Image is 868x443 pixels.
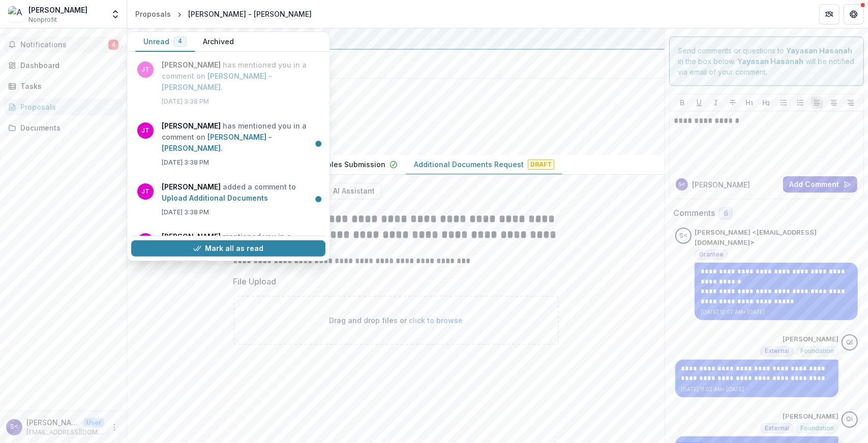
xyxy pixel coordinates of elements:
p: [EMAIL_ADDRESS][DOMAIN_NAME] [26,428,104,437]
h2: Comments [673,208,715,218]
span: Notifications [20,41,108,49]
button: Mark all as read [131,240,325,257]
button: Underline [693,97,705,109]
strong: Yayasan Hasanah [737,57,803,66]
p: File Upload [233,275,277,288]
button: Bold [676,97,689,109]
span: Grantee [699,251,724,258]
div: Proposals [135,9,171,19]
div: Documents [20,122,114,133]
button: More [108,421,121,433]
div: Samihah Ibrahim <abrahamventure23@gmail.com> [10,424,18,430]
div: [PERSON_NAME] [28,5,87,15]
div: Dashboard [20,60,114,71]
p: [DATE] 11:02 AM • [DATE] [681,386,832,393]
p: has mentioned you in a comment on . [162,120,319,154]
img: Abraham Venture [8,6,24,22]
button: Italicize [710,97,722,109]
button: Open entity switcher [108,4,123,24]
p: has mentioned you in a comment on . [162,59,319,93]
div: [PERSON_NAME] - [PERSON_NAME] [188,9,312,19]
a: Proposals [4,99,123,115]
p: mentioned you in a comment to [162,231,319,254]
nav: breadcrumb [131,7,316,21]
a: [PERSON_NAME] - [PERSON_NAME] [162,133,272,152]
a: Upload Additional Documents [162,194,268,202]
p: [PERSON_NAME] [692,179,750,190]
span: External [765,347,789,355]
h2: [PERSON_NAME] - [PERSON_NAME] [135,87,640,99]
p: [PERSON_NAME] <[EMAIL_ADDRESS][DOMAIN_NAME]> [695,228,858,247]
a: Documents [4,119,123,136]
button: AI Assistant [315,183,382,199]
button: Add Comment [783,176,857,193]
button: Bullet List [777,97,790,109]
p: Drag and drop files or [329,315,463,326]
p: added a comment to [162,181,319,204]
div: Tasks [20,81,114,91]
a: Proposals [131,7,175,21]
a: Dashboard [4,57,123,74]
p: [DATE] 12:07 AM • [DATE] [701,308,852,316]
button: Get Help [844,4,864,24]
button: Heading 1 [743,97,756,109]
span: 4 [178,38,182,45]
div: Qistina Izahan [847,416,853,423]
a: [PERSON_NAME] - [PERSON_NAME] [162,72,272,91]
p: [PERSON_NAME] <[EMAIL_ADDRESS][DOMAIN_NAME]> [26,417,79,428]
span: Nonprofit [28,15,57,24]
button: Unread [135,32,195,52]
span: click to browse [409,316,463,325]
div: Samihah Ibrahim <abrahamventure23@gmail.com> [679,182,685,187]
button: Align Left [811,97,823,109]
div: Yayasan Hasanah [135,33,656,45]
p: [PERSON_NAME] [783,334,839,344]
p: Additional Documents Request [414,159,524,170]
div: Samihah Ibrahim <abrahamventure23@gmail.com> [679,233,687,239]
button: Notifications4 [4,37,123,53]
button: Partners [819,4,840,24]
span: Draft [528,160,554,170]
button: Ordered List [794,97,806,109]
span: 4 [108,40,118,50]
button: Align Right [845,97,857,109]
strong: Yayasan Hasanah [786,46,852,55]
p: T1 Deliverables Submission [287,159,385,170]
span: Foundation [800,425,834,432]
span: External [765,425,789,432]
p: [PERSON_NAME] [783,412,839,422]
div: Qistina Izahan [847,339,853,346]
div: Send comments or questions to in the box below. will be notified via email of your comment. [669,37,864,86]
button: Strike [727,97,739,109]
p: User [83,418,104,427]
span: Foundation [800,347,834,355]
a: Tasks [4,78,123,94]
button: Align Center [828,97,840,109]
button: Heading 2 [760,97,772,109]
div: Proposals [20,102,114,112]
span: 6 [724,209,728,218]
button: Archived [195,32,242,52]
